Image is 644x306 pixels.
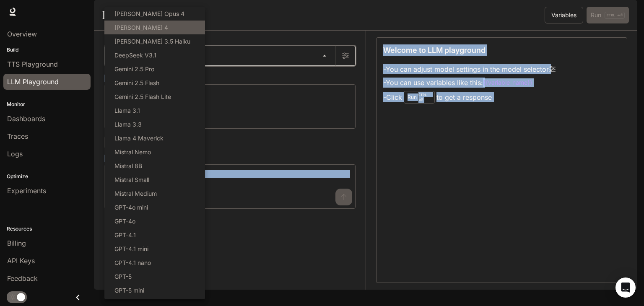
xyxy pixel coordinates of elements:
[114,78,159,87] p: Gemini 2.5 Flash
[114,203,148,212] p: GPT-4o mini
[114,134,164,143] p: Llama 4 Maverick
[114,23,168,32] p: [PERSON_NAME] 4
[114,37,190,46] p: [PERSON_NAME] 3.5 Haiku
[114,189,157,198] p: Mistral Medium
[114,272,132,281] p: GPT-5
[114,217,135,226] p: GPT-4o
[114,92,171,101] p: Gemini 2.5 Flash Lite
[114,258,151,267] p: GPT-4.1 nano
[114,231,136,239] p: GPT-4.1
[114,120,142,129] p: Llama 3.3
[114,148,151,156] p: Mistral Nemo
[114,65,154,73] p: Gemini 2.5 Pro
[114,175,149,184] p: Mistral Small
[114,106,140,115] p: Llama 3.1
[114,9,184,18] p: [PERSON_NAME] Opus 4
[114,286,144,295] p: GPT-5 mini
[114,244,148,253] p: GPT-4.1 mini
[114,161,142,170] p: Mistral 8B
[114,51,156,60] p: DeepSeek V3.1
